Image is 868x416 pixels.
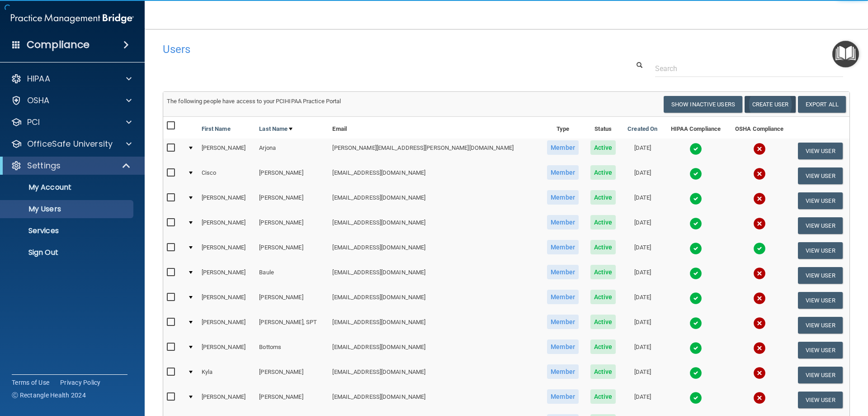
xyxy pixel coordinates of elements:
td: [PERSON_NAME][EMAIL_ADDRESS][PERSON_NAME][DOMAIN_NAME] [329,139,541,163]
td: [DATE] [622,387,663,412]
iframe: Drift Widget Chat Controller [712,352,857,388]
td: [PERSON_NAME] [198,139,256,163]
span: Member [547,290,579,304]
td: [PERSON_NAME] [255,288,329,313]
td: [PERSON_NAME] [198,188,256,213]
td: [EMAIL_ADDRESS][DOMAIN_NAME] [329,363,541,387]
span: Active [590,240,616,254]
span: Member [547,215,579,230]
img: tick.e7d51cea.svg [689,192,702,205]
img: cross.ca9f0e7f.svg [753,217,766,230]
a: Created On [627,124,657,134]
a: Terms of Use [12,378,49,387]
span: Member [547,364,579,379]
td: [PERSON_NAME] [198,387,256,412]
td: Cisco [198,163,256,188]
button: Open Resource Center [832,41,859,67]
p: Settings [27,160,61,171]
td: [PERSON_NAME] [255,163,329,188]
td: [EMAIL_ADDRESS][DOMAIN_NAME] [329,338,541,363]
img: tick.e7d51cea.svg [689,292,702,305]
span: Active [590,290,616,304]
img: tick.e7d51cea.svg [689,317,702,330]
p: Services [6,226,129,235]
td: Bottoms [255,338,329,363]
td: [PERSON_NAME] [198,288,256,313]
td: [DATE] [622,363,663,387]
a: First Name [202,124,231,134]
button: Show Inactive Users [664,96,742,113]
button: View User [798,392,843,408]
td: [DATE] [622,263,663,288]
button: View User [798,217,843,234]
td: [DATE] [622,163,663,188]
td: [DATE] [622,213,663,238]
button: View User [798,267,843,284]
th: OSHA Compliance [728,117,791,139]
td: [EMAIL_ADDRESS][DOMAIN_NAME] [329,163,541,188]
th: Type [541,117,585,139]
img: cross.ca9f0e7f.svg [753,317,766,330]
button: View User [798,342,843,359]
input: Search [655,60,843,77]
p: PCI [27,117,40,128]
td: [PERSON_NAME] [255,188,329,213]
th: HIPAA Compliance [664,117,728,139]
span: Ⓒ Rectangle Health 2024 [12,391,86,400]
span: Active [590,165,616,180]
img: tick.e7d51cea.svg [689,143,702,155]
p: My Users [6,205,129,214]
th: Email [329,117,541,139]
td: [EMAIL_ADDRESS][DOMAIN_NAME] [329,238,541,263]
img: tick.e7d51cea.svg [689,392,702,404]
button: Create User [745,96,796,113]
span: Active [590,215,616,230]
span: Active [590,364,616,379]
button: View User [798,192,843,209]
img: tick.e7d51cea.svg [689,242,702,255]
td: [PERSON_NAME] [198,213,256,238]
span: The following people have access to your PCIHIPAA Practice Portal [167,98,341,105]
img: PMB logo [11,10,134,28]
span: Member [547,190,579,205]
button: View User [798,143,843,159]
td: [EMAIL_ADDRESS][DOMAIN_NAME] [329,387,541,412]
img: tick.e7d51cea.svg [689,267,702,280]
th: Status [585,117,622,139]
td: [PERSON_NAME] [198,338,256,363]
img: tick.e7d51cea.svg [689,367,702,379]
span: Member [547,339,579,354]
td: [PERSON_NAME] [198,263,256,288]
img: tick.e7d51cea.svg [689,167,702,180]
td: [EMAIL_ADDRESS][DOMAIN_NAME] [329,313,541,338]
img: tick.e7d51cea.svg [689,217,702,230]
td: [EMAIL_ADDRESS][DOMAIN_NAME] [329,288,541,313]
a: HIPAA [11,73,132,84]
h4: Compliance [27,38,90,51]
span: Active [590,190,616,205]
span: Member [547,140,579,155]
img: tick.e7d51cea.svg [753,242,766,255]
button: View User [798,317,843,334]
a: OfficeSafe University [11,139,132,149]
a: PCI [11,117,132,128]
h4: Users [163,43,558,55]
button: View User [798,292,843,309]
img: cross.ca9f0e7f.svg [753,392,766,404]
td: [DATE] [622,313,663,338]
button: View User [798,167,843,184]
td: [PERSON_NAME], SPT [255,313,329,338]
td: [PERSON_NAME] [198,313,256,338]
a: OSHA [11,95,132,106]
td: [EMAIL_ADDRESS][DOMAIN_NAME] [329,213,541,238]
td: Arjona [255,139,329,163]
a: Last Name [259,124,292,134]
td: [EMAIL_ADDRESS][DOMAIN_NAME] [329,263,541,288]
p: OSHA [27,95,50,106]
button: View User [798,242,843,259]
a: Export All [798,96,846,113]
p: Sign Out [6,248,129,257]
td: [EMAIL_ADDRESS][DOMAIN_NAME] [329,188,541,213]
img: cross.ca9f0e7f.svg [753,292,766,305]
a: Privacy Policy [60,378,101,387]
